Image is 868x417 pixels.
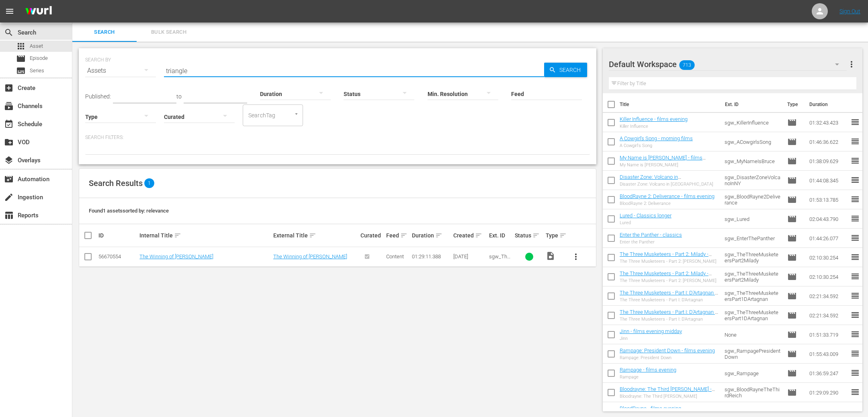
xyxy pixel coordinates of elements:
div: Internal Title [139,231,271,240]
a: Rampage: President Down - films evening [620,347,715,354]
span: reorder [850,194,860,204]
td: sgw_BloodRayne2Deliverance [721,190,784,209]
span: Episode [787,407,797,417]
span: 1 [144,178,154,188]
span: Episode [787,137,797,147]
span: reorder [850,368,860,378]
div: A Cowgirl's Song [620,143,693,148]
span: Bulk Search [141,28,196,37]
span: more_vert [571,252,581,262]
span: Schedule [4,119,14,129]
span: Episode [30,54,48,62]
a: Killer Influence - films evening [620,116,688,122]
th: Duration [805,93,853,116]
div: Type [546,231,564,240]
td: 01:53:13.785 [806,190,850,209]
span: Found 1 assets sorted by: relevance [89,208,169,214]
button: Open [293,110,300,118]
a: My Name is [PERSON_NAME] - films evening [620,155,706,167]
div: External Title [273,231,358,240]
a: Bloodrayne: The Third [PERSON_NAME] - films evening [620,386,715,398]
div: 56670554 [98,253,137,260]
span: sort [309,232,316,239]
td: 02:04:43.790 [806,209,850,229]
span: reorder [850,310,860,320]
td: sgw_BloodRayneTheThirdReich [721,383,784,402]
span: to [176,93,182,100]
a: The Winning of [PERSON_NAME] [273,253,347,260]
div: [DATE] [453,253,487,260]
span: Search Results [89,178,143,188]
td: 01:38:09.629 [806,151,850,171]
span: Episode [787,156,797,166]
td: 02:10:30.254 [806,267,850,286]
td: sgw_TheThreeMusketeersPart1DArtagnan [721,306,784,325]
a: BloodRayne 2: Deliverance - films evening [620,193,714,199]
span: Episode [787,195,797,204]
span: menu [5,6,14,16]
div: BloodRayne 2: Deliverance [620,201,714,206]
span: Published: [85,93,111,100]
span: reorder [850,117,860,127]
a: Jinn - films evening midday [620,328,682,334]
div: Jinn [620,336,682,341]
a: The Winning of [PERSON_NAME] [139,253,213,260]
div: 01:29:11.388 [412,253,450,260]
div: Bloodrayne: The Third [PERSON_NAME] [620,394,718,399]
div: Feed [386,231,409,240]
td: sgw_TheThreeMusketeersPart2Milady [721,248,784,267]
div: The Three Musketeers - Part 2: [PERSON_NAME] [620,278,718,283]
span: Video [546,251,555,261]
td: sgw_EnterThePanther [721,229,784,248]
button: more_vert [566,247,585,266]
span: sort [174,232,181,239]
span: Channels [4,101,14,111]
td: 02:10:30.254 [806,248,850,267]
span: sort [532,232,540,239]
a: Sign Out [839,8,860,14]
span: Episode [787,330,797,339]
td: 01:55:43.009 [806,344,850,364]
span: 713 [679,57,694,74]
span: reorder [850,156,860,166]
span: sort [435,232,442,239]
span: Asset [30,42,43,50]
span: Asset [16,41,26,51]
a: Enter the Panther - classics [620,232,682,238]
span: Search [77,28,132,37]
span: Episode [787,349,797,359]
a: The Three Musketeers - Part I: D'Artagnan - films evening [620,309,718,321]
span: Create [4,83,14,93]
td: 01:46:36.622 [806,132,850,151]
div: My Name is [PERSON_NAME] [620,162,718,168]
td: 02:21:34.592 [806,306,850,325]
span: reorder [850,233,860,243]
div: Default Workspace [609,53,847,76]
a: Disaster Zone: Volcano in [GEOGRAPHIC_DATA] - films evening [620,174,703,186]
span: Episode [787,176,797,185]
span: reorder [850,214,860,223]
span: Episode [787,368,797,378]
span: sgw_TheWinningofBarbaraWorth [489,253,512,278]
span: Search [4,28,14,37]
span: reorder [850,329,860,339]
div: Duration [412,231,450,240]
div: Disaster Zone: Volcano in [GEOGRAPHIC_DATA] [620,182,718,187]
div: Lured [620,220,671,225]
span: reorder [850,387,860,397]
div: The Three Musketeers - Part 2: [PERSON_NAME] [620,259,718,264]
span: sort [475,232,482,239]
td: 01:51:33.719 [806,325,850,344]
span: sort [559,232,567,239]
p: Search Filters: [85,134,590,141]
td: sgw_Lured [721,209,784,229]
th: Ext. ID [720,93,782,116]
td: 01:32:43.423 [806,113,850,132]
a: Lured - Classics longer [620,213,671,219]
span: Episode [787,272,797,282]
span: Series [16,66,26,76]
a: A Cowgirl's Song - morning films [620,135,693,141]
td: sgw_RampagePresidentDown [721,344,784,364]
span: reorder [850,291,860,300]
td: 01:36:59.247 [806,364,850,383]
